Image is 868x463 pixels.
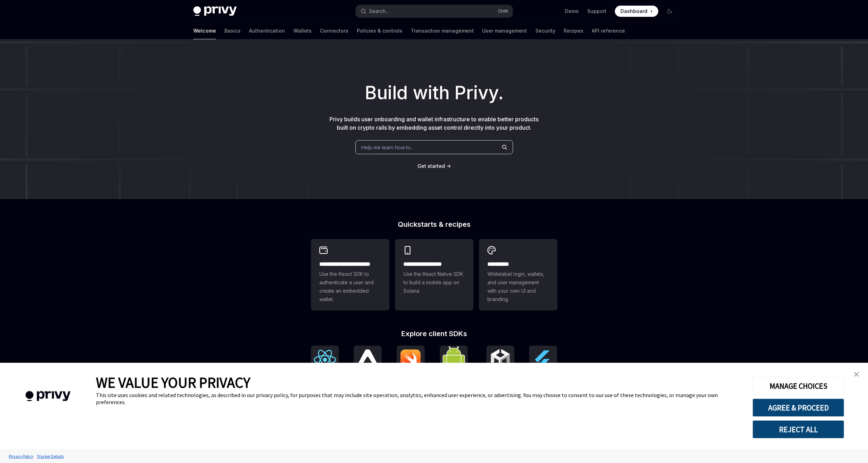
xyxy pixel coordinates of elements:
[311,346,339,382] a: ReactReact
[479,239,557,311] a: **** *****Whitelabel login, wallets, and user management with your own UI and branding.
[752,377,844,395] button: MANAGE CHOICES
[664,6,675,17] button: Toggle dark mode
[411,22,474,39] a: Transaction management
[96,373,250,391] span: WE VALUE YOUR PRIVACY
[440,346,471,382] a: Android (Kotlin)Android (Kotlin)
[587,8,606,15] a: Support
[400,349,422,370] img: iOS (Swift)
[417,163,445,170] a: Get started
[35,450,65,462] a: Tracker Details
[357,22,402,39] a: Policies & controls
[854,372,859,377] img: close banner
[320,22,348,39] a: Connectors
[397,346,425,382] a: iOS (Swift)iOS (Swift)
[11,79,857,107] h1: Build with Privy.
[314,350,336,370] img: React
[311,221,557,228] h2: Quickstarts & recipes
[311,330,557,337] h2: Explore client SDKs
[361,144,415,151] span: Help me learn how to…
[193,6,237,16] img: dark logo
[592,22,625,39] a: API reference
[403,270,465,295] span: Use the React Native SDK to build a mobile app on Solana.
[11,381,85,411] img: company logo
[482,22,527,39] a: User management
[369,7,389,15] div: Search...
[319,270,381,304] span: Use the React SDK to authenticate a user and create an embedded wallet.
[564,22,583,39] a: Recipes
[752,420,844,438] button: REJECT ALL
[249,22,285,39] a: Authentication
[535,22,555,39] a: Security
[498,8,508,14] span: Ctrl K
[752,399,844,417] button: AGREE & PROCEED
[356,349,379,369] img: React Native
[193,22,216,39] a: Welcome
[354,346,382,382] a: React NativeReact Native
[7,450,35,462] a: Privacy Policy
[532,348,554,371] img: Flutter
[356,5,513,18] button: Open search
[329,116,539,131] span: Privy builds user onboarding and wallet infrastructure to enable better products built on crypto ...
[620,8,647,15] span: Dashboard
[293,22,312,39] a: Wallets
[565,8,579,15] a: Demo
[395,239,473,311] a: **** **** **** ***Use the React Native SDK to build a mobile app on Solana.
[615,6,658,17] a: Dashboard
[486,346,514,382] a: UnityUnity
[96,391,742,406] div: This site uses cookies and related technologies, as described in our privacy policy, for purposes...
[443,346,465,373] img: Android (Kotlin)
[849,367,863,381] a: close banner
[224,22,241,39] a: Basics
[489,348,512,371] img: Unity
[529,346,557,382] a: FlutterFlutter
[487,270,549,304] span: Whitelabel login, wallets, and user management with your own UI and branding.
